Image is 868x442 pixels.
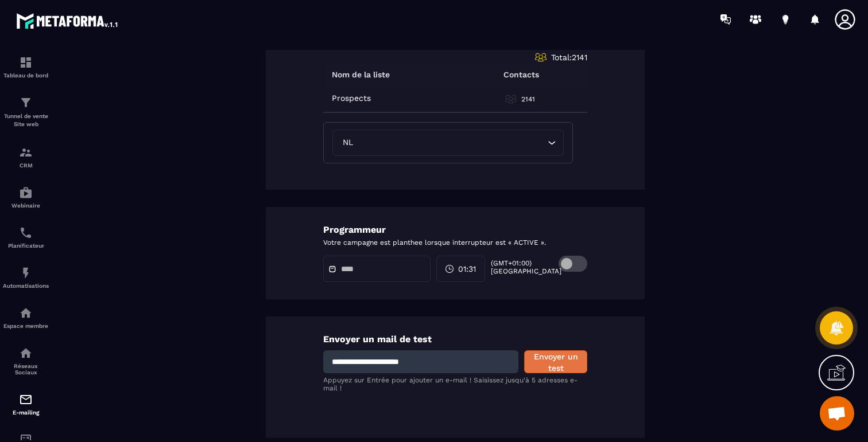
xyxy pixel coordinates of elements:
[3,242,49,249] p: Planificateur
[19,186,33,200] img: automations
[3,257,49,298] a: automationsautomationsAutomatisations
[19,56,33,69] img: formation
[521,95,535,104] p: 2141
[19,226,33,240] img: scheduler
[3,384,49,424] a: emailemailE-mailing
[19,146,33,159] img: formation
[323,334,587,345] p: Envoyer un mail de test
[332,70,390,79] p: Nom de la liste
[19,393,33,406] img: email
[3,202,49,209] p: Webinaire
[19,96,33,109] img: formation
[332,130,564,156] div: Search for option
[3,298,49,338] a: automationsautomationsEspace membre
[491,259,540,275] p: (GMT+01:00) [GEOGRAPHIC_DATA]
[323,376,587,392] p: Appuyez sur Entrée pour ajouter un e-mail ! Saisissez jusqu'à 5 adresses e-mail !
[3,323,49,329] p: Espace membre
[355,136,545,149] input: Search for option
[3,72,49,79] p: Tableau de bord
[3,87,49,137] a: formationformationTunnel de vente Site web
[3,409,49,416] p: E-mailing
[3,283,49,289] p: Automatisations
[19,346,33,360] img: social-network
[3,177,49,217] a: automationsautomationsWebinaire
[3,47,49,87] a: formationformationTableau de bord
[323,238,587,247] p: Votre campagne est planthee lorsque interrupteur est « ACTIVE ».
[3,137,49,177] a: formationformationCRM
[524,350,587,373] button: Envoyer un test
[332,93,371,103] p: Prospects
[323,224,587,235] p: Programmeur
[3,112,49,128] p: Tunnel de vente Site web
[16,10,119,31] img: logo
[458,263,476,275] span: 01:31
[3,363,49,375] p: Réseaux Sociaux
[820,396,854,431] div: Ouvrir le chat
[340,136,355,149] span: NL
[3,338,49,384] a: social-networksocial-networkRéseaux Sociaux
[19,306,33,320] img: automations
[19,266,33,280] img: automations
[3,217,49,257] a: schedulerschedulerPlanificateur
[3,162,49,169] p: CRM
[503,70,539,79] p: Contacts
[551,53,587,62] span: Total: 2141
